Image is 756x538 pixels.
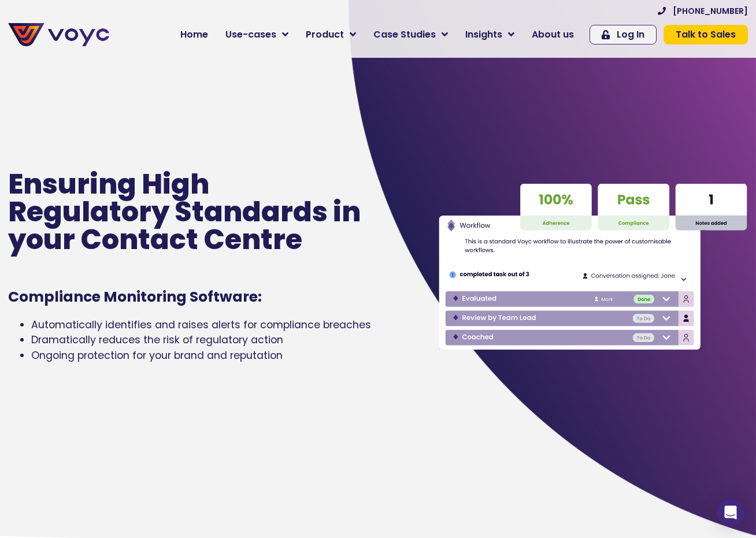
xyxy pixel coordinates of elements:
span: Home [180,28,208,42]
span: [PHONE_NUMBER] [673,7,748,15]
span: Dramatically reduces the risk of regulatory action [31,333,283,347]
span: About us [532,28,574,42]
img: Voyc interface graphic [438,180,748,354]
a: [PHONE_NUMBER] [658,7,748,15]
a: Log In [590,25,657,44]
a: Product [297,23,365,46]
span: Case Studies [373,28,436,42]
a: Talk to Sales [664,25,748,44]
a: Use-cases [217,23,297,46]
div: Open Intercom Messenger [717,499,744,526]
span: Automatically identifies and raises alerts for compliance breaches [31,318,371,332]
span: Product [306,28,344,42]
span: Log In [617,30,644,39]
h1: Compliance Monitoring Software: [8,288,369,306]
span: Insights [465,28,502,42]
a: About us [523,23,583,46]
span: Ongoing protection for your brand and reputation [31,348,283,362]
span: Use-cases [225,28,276,42]
a: Insights [457,23,523,46]
a: Case Studies [365,23,457,46]
a: Home [172,23,217,46]
img: voyc-full-logo [8,23,109,46]
span: Talk to Sales [676,30,736,39]
p: Ensuring High Regulatory Standards in your Contact Centre [8,170,369,254]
